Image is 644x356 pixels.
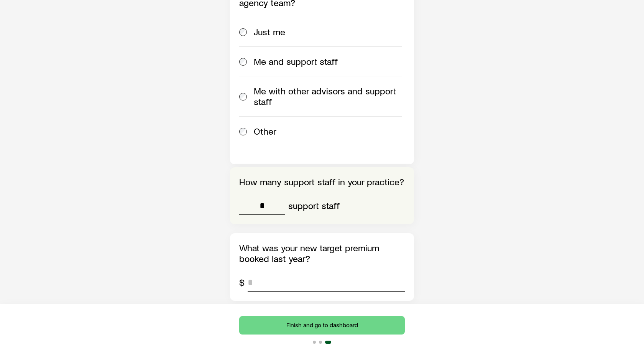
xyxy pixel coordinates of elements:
input: Me with other advisors and support staff [239,93,247,101]
input: Me and support staff [239,58,247,66]
span: Me and support staff [254,56,338,67]
div: $ [239,277,245,288]
p: What was your new target premium booked last year? [239,242,405,264]
button: Finish and go to dashboard [239,316,405,335]
span: Other [254,126,276,137]
span: Just me [254,26,285,37]
p: How many support staff in your practice? [239,176,405,187]
input: Other [239,128,247,135]
span: Me with other advisors and support staff [254,86,402,107]
div: support staff [288,200,340,211]
input: Just me [239,28,247,36]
